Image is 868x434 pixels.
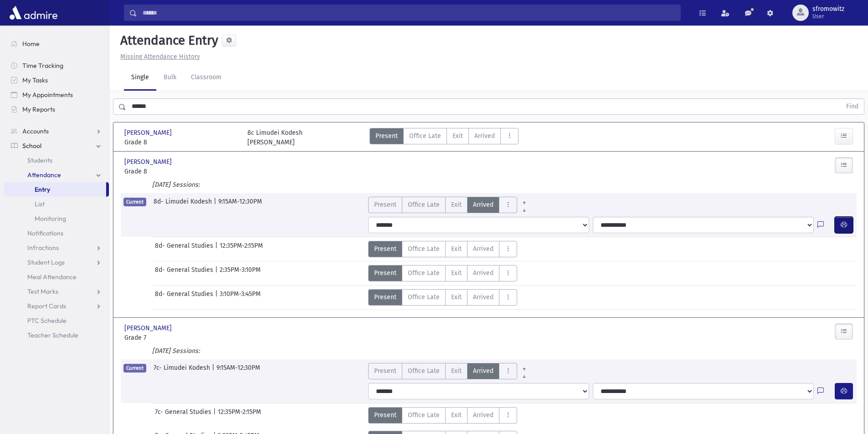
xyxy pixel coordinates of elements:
input: Search [137,5,680,21]
span: Exit [451,200,462,209]
span: sfromowitz [812,5,844,13]
span: Current [123,364,146,373]
span: Exit [451,244,462,254]
span: Monitoring [35,214,66,223]
span: Office Late [408,292,440,302]
a: All Prior [517,197,531,204]
img: AdmirePro [7,4,60,22]
a: Students [4,153,109,168]
span: Arrived [473,244,493,254]
a: Infractions [4,240,109,255]
span: 3:10PM-3:45PM [220,289,261,306]
span: Meal Attendance [27,273,77,281]
a: My Reports [4,102,109,117]
span: 2:35PM-3:10PM [220,265,261,281]
span: PTC Schedule [27,317,67,325]
span: | [215,241,220,257]
a: Single [124,65,156,91]
span: 9:15AM-12:30PM [218,197,262,213]
a: Monitoring [4,211,109,226]
div: AttTypes [368,197,531,213]
a: Notifications [4,226,109,240]
span: Office Late [408,410,440,420]
div: AttTypes [368,289,517,306]
span: Present [374,268,396,278]
span: 7c- General Studies [155,407,213,424]
span: Present [374,244,396,254]
span: Arrived [473,200,493,209]
span: 8d- General Studies [155,265,215,281]
span: School [22,142,41,150]
a: Student Logs [4,255,109,270]
span: User [812,13,844,20]
span: Students [27,156,52,164]
span: Present [375,131,398,141]
span: List [35,200,45,208]
span: Teacher Schedule [27,331,78,339]
span: Arrived [473,366,493,376]
div: AttTypes [368,407,517,424]
a: Accounts [4,124,109,138]
a: Report Cards [4,299,109,313]
a: School [4,138,109,153]
span: My Tasks [22,76,48,84]
div: AttTypes [368,363,531,379]
span: Grade 7 [124,333,238,342]
span: 8d- General Studies [155,241,215,257]
a: PTC Schedule [4,313,109,328]
span: Current [123,198,146,206]
a: My Appointments [4,87,109,102]
span: Home [22,40,40,48]
span: Office Late [408,268,440,278]
span: 9:15AM-12:30PM [216,363,260,379]
span: Entry [35,185,50,194]
span: | [215,289,220,306]
span: Present [374,292,396,302]
a: Attendance [4,168,109,182]
a: Entry [4,182,106,197]
div: AttTypes [368,241,517,257]
span: [PERSON_NAME] [124,128,174,138]
span: 8d- Limudei Kodesh [154,197,214,213]
span: [PERSON_NAME] [124,157,174,167]
a: Time Tracking [4,58,109,73]
span: 8d- General Studies [155,289,215,306]
span: Accounts [22,127,49,135]
u: Missing Attendance History [120,53,200,61]
div: AttTypes [368,265,517,281]
span: Arrived [473,268,493,278]
a: List [4,197,109,211]
span: 7c- Limudei Kodesh [154,363,212,379]
a: Test Marks [4,284,109,299]
span: My Reports [22,105,55,113]
span: Office Late [409,131,441,141]
span: | [212,363,216,379]
span: Arrived [473,410,493,420]
span: Report Cards [27,302,66,310]
span: Office Late [408,200,440,209]
span: Exit [451,410,462,420]
span: Infractions [27,244,59,252]
span: Arrived [474,131,495,141]
div: 8c Limudei Kodesh [PERSON_NAME] [247,128,303,147]
span: 12:35PM-2:15PM [220,241,263,257]
span: Test Marks [27,287,58,296]
h5: Attendance Entry [117,33,218,48]
span: Exit [451,292,462,302]
a: Missing Attendance History [117,53,200,61]
span: Grade 8 [124,167,238,176]
span: Arrived [473,292,493,302]
a: Bulk [156,65,184,91]
span: 12:35PM-2:15PM [218,407,261,424]
i: [DATE] Sessions: [152,181,200,189]
span: | [214,197,218,213]
span: Present [374,410,396,420]
span: Notifications [27,229,63,237]
span: Student Logs [27,258,65,266]
span: Exit [451,268,462,278]
span: Exit [451,366,462,376]
span: Present [374,366,396,376]
span: My Appointments [22,91,73,99]
a: Classroom [184,65,229,91]
span: | [213,407,218,424]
